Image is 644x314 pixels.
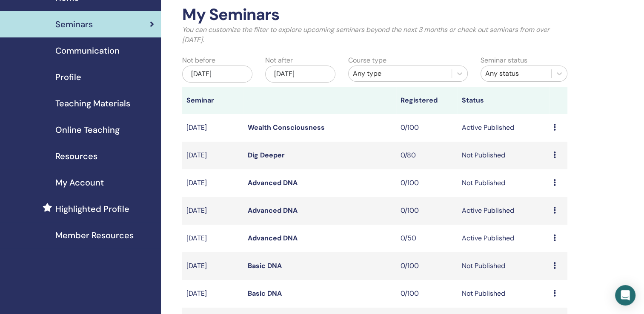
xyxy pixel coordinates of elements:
a: Dig Deeper [248,151,285,160]
span: Resources [55,150,97,163]
th: Registered [396,87,458,114]
td: [DATE] [182,169,243,197]
td: Active Published [457,114,549,142]
h2: My Seminars [182,5,567,25]
div: [DATE] [182,66,252,83]
td: 0/80 [396,142,458,169]
a: Advanced DNA [248,234,298,243]
td: [DATE] [182,114,243,142]
label: Seminar status [481,55,527,66]
td: Not Published [457,280,549,308]
span: Online Teaching [55,123,120,136]
th: Status [457,87,549,114]
td: 0/50 [396,225,458,252]
td: Active Published [457,197,549,225]
p: You can customize the filter to explore upcoming seminars beyond the next 3 months or check out s... [182,25,567,45]
label: Not after [265,55,293,66]
span: Profile [55,71,81,83]
a: Basic DNA [248,261,282,270]
td: [DATE] [182,280,243,308]
div: [DATE] [265,66,335,83]
label: Course type [348,55,386,66]
a: Wealth Consciousness [248,123,325,132]
td: Active Published [457,225,549,252]
div: Any type [353,69,448,79]
div: Open Intercom Messenger [615,285,635,305]
td: [DATE] [182,225,243,252]
a: Advanced DNA [248,178,298,187]
td: 0/100 [396,280,458,308]
td: Not Published [457,142,549,169]
td: [DATE] [182,197,243,225]
td: 0/100 [396,252,458,280]
span: Seminars [55,18,93,31]
td: 0/100 [396,114,458,142]
span: Member Resources [55,229,134,242]
td: 0/100 [396,169,458,197]
span: My Account [55,176,104,189]
span: Teaching Materials [55,97,130,110]
a: Advanced DNA [248,206,298,215]
td: 0/100 [396,197,458,225]
td: Not Published [457,169,549,197]
td: Not Published [457,252,549,280]
td: [DATE] [182,142,243,169]
a: Basic DNA [248,289,282,298]
th: Seminar [182,87,243,114]
div: Any status [485,69,547,79]
span: Highlighted Profile [55,203,129,215]
label: Not before [182,55,215,66]
td: [DATE] [182,252,243,280]
span: Communication [55,44,120,57]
